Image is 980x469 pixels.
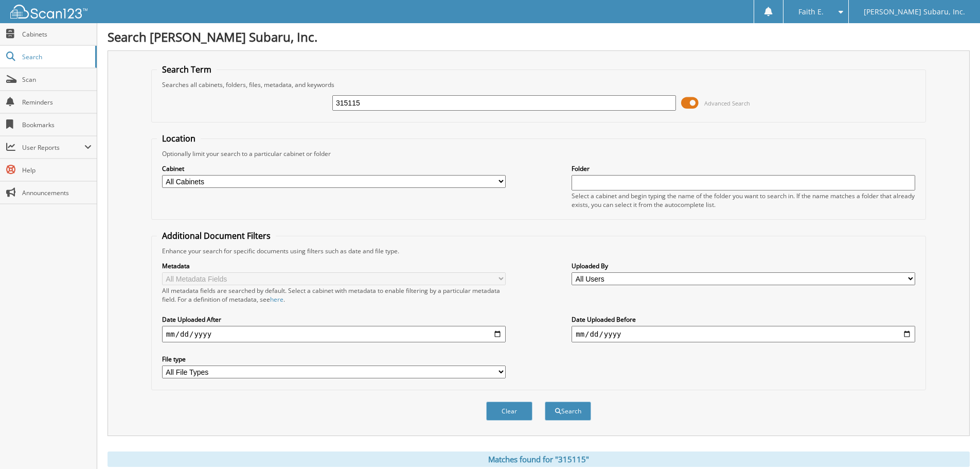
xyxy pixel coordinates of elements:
[157,149,920,158] div: Optionally limit your search to a particular cabinet or folder
[162,286,506,304] div: All metadata fields are searched by default. Select a cabinet with metadata to enable filtering b...
[162,326,506,342] input: start
[572,326,915,342] input: end
[572,315,915,324] label: Date Uploaded Before
[162,164,506,173] label: Cabinet
[22,98,92,107] span: Reminders
[157,247,920,255] div: Enhance your search for specific documents using filters such as date and file type.
[572,192,915,209] div: Select a cabinet and begin typing the name of the folder you want to search in. If the name match...
[486,402,532,421] button: Clear
[162,315,506,324] label: Date Uploaded After
[798,9,824,15] span: Faith E.
[157,230,276,241] legend: Additional Document Filters
[157,80,920,89] div: Searches all cabinets, folders, files, metadata, and keywords
[22,75,92,84] span: Scan
[22,53,90,61] span: Search
[22,166,92,175] span: Help
[157,64,217,75] legend: Search Term
[22,143,84,152] span: User Reports
[10,5,87,19] img: scan123-logo-white.svg
[270,295,283,304] a: here
[108,451,970,467] div: Matches found for "315115"
[704,99,750,107] span: Advanced Search
[157,133,201,144] legend: Location
[22,188,92,197] span: Announcements
[108,28,970,45] h1: Search [PERSON_NAME] Subaru, Inc.
[545,402,591,421] button: Search
[162,355,506,363] label: File type
[22,120,92,129] span: Bookmarks
[22,30,92,39] span: Cabinets
[162,262,506,270] label: Metadata
[572,164,915,173] label: Folder
[572,262,915,270] label: Uploaded By
[864,9,965,15] span: [PERSON_NAME] Subaru, Inc.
